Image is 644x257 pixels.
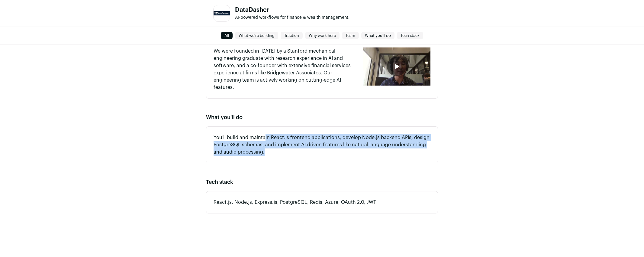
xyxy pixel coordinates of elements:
p: You'll build and maintain React.js frontend applications, develop Node.js backend APIs, design Po... [214,134,430,156]
p: We were founded in [DATE] by a Stanford mechanical engineering graduate with research experience ... [214,47,356,91]
a: All [221,32,233,39]
a: Why work here [305,32,340,39]
a: Tech stack [397,32,423,39]
a: What you'll do [361,32,394,39]
h1: DataDasher [235,7,349,13]
a: Team [342,32,359,39]
a: What we're building [235,32,278,39]
img: 5ea263cf0c28d7e3455a8b28ff74034307efce2722f8c6cf0fe1af1be6d55519.jpg [214,11,230,16]
span: AI-powered workflows for finance & wealth management. [235,15,349,20]
h2: What you'll do [206,113,438,122]
h2: Tech stack [206,178,438,186]
a: Traction [281,32,303,39]
p: React.js, Node.js, Express.js, PostgreSQL, Redis, Azure, OAuth 2.0, JWT [214,199,430,206]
